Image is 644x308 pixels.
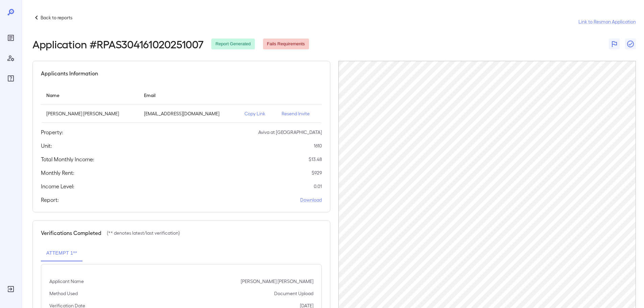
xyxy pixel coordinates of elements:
[312,169,322,176] p: $ 929
[41,128,63,136] h5: Property:
[244,110,271,117] p: Copy Link
[41,229,101,237] h5: Verifications Completed
[144,110,234,117] p: [EMAIL_ADDRESS][DOMAIN_NAME]
[46,110,133,117] p: [PERSON_NAME] [PERSON_NAME]
[139,86,239,105] th: Email
[41,69,98,77] h5: Applicants Information
[314,183,322,190] p: 0.01
[5,284,16,294] div: Log Out
[41,182,74,190] h5: Income Level:
[314,142,322,149] p: 1610
[32,38,203,50] h2: Application # RPAS304161020251007
[609,39,620,49] button: Flag Report
[41,86,139,105] th: Name
[49,278,84,285] p: Applicant Name
[41,196,59,204] h5: Report:
[41,86,322,123] table: simple table
[211,41,255,47] span: Report Generated
[41,169,74,177] h5: Monthly Rent:
[625,39,636,49] button: Close Report
[300,196,322,203] a: Download
[578,18,636,25] a: Link to Resman Application
[282,110,316,117] p: Resend Invite
[5,73,16,84] div: FAQ
[49,290,78,297] p: Method Used
[241,278,313,285] p: [PERSON_NAME] [PERSON_NAME]
[5,53,16,64] div: Manage Users
[41,245,82,261] button: Attempt 1**
[41,142,52,150] h5: Unit:
[5,32,16,43] div: Reports
[107,230,180,236] p: (** denotes latest/last verification)
[41,155,94,163] h5: Total Monthly Income:
[258,129,322,136] p: Aviva at [GEOGRAPHIC_DATA]
[263,41,309,47] span: Fails Requirements
[41,14,72,21] p: Back to reports
[274,290,313,297] p: Document Upload
[309,156,322,163] p: $ 13.48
